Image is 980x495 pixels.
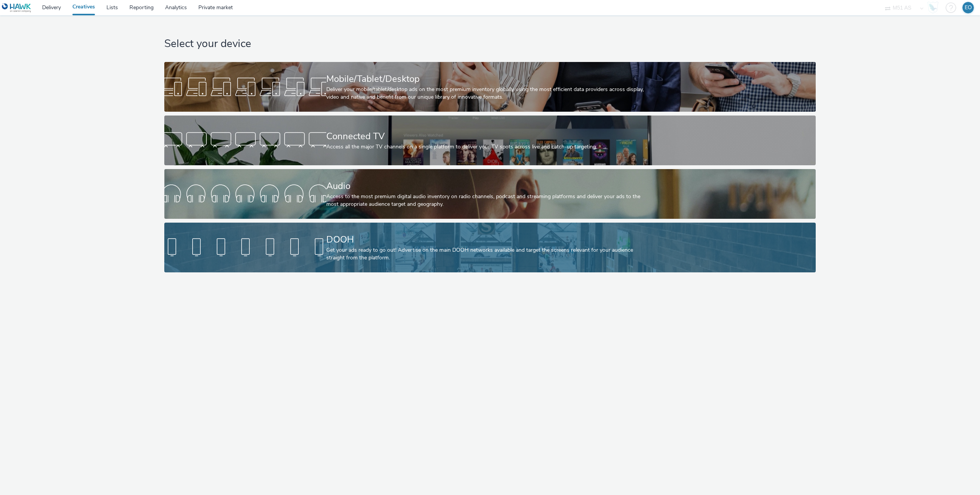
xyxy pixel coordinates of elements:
div: Connected TV [326,130,651,143]
a: Mobile/Tablet/DesktopDeliver your mobile/tablet/desktop ads on the most premium inventory globall... [164,62,816,112]
img: undefined Logo [2,3,31,13]
div: DOOH [326,233,651,246]
div: Access to the most premium digital audio inventory on radio channels, podcast and streaming platf... [326,193,651,208]
div: Audio [326,179,651,193]
a: AudioAccess to the most premium digital audio inventory on radio channels, podcast and streaming ... [164,169,816,219]
a: Hawk Academy [927,2,942,14]
div: Mobile/Tablet/Desktop [326,72,651,86]
img: Hawk Academy [927,2,939,14]
div: Deliver your mobile/tablet/desktop ads on the most premium inventory globally using the most effi... [326,86,651,101]
div: Access all the major TV channels on a single platform to deliver your TV spots across live and ca... [326,143,651,151]
h1: Select your device [164,37,816,51]
a: Connected TVAccess all the major TV channels on a single platform to deliver your TV spots across... [164,116,816,165]
div: EO [965,2,972,13]
div: Get your ads ready to go out! Advertise on the main DOOH networks available and target the screen... [326,246,651,262]
a: DOOHGet your ads ready to go out! Advertise on the main DOOH networks available and target the sc... [164,223,816,272]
